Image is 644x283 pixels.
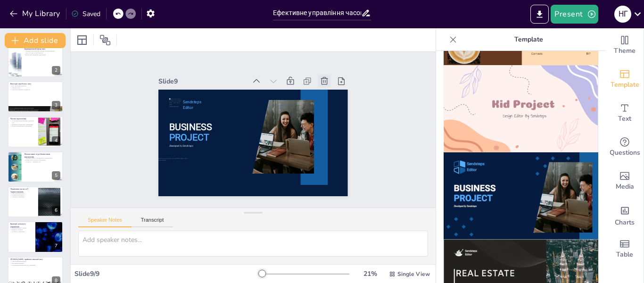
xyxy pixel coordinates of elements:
div: Add images, graphics, shapes or video [606,164,644,198]
span: Table [616,250,633,260]
p: Врахування біоритмів [10,262,60,264]
div: 21 % [359,269,381,278]
p: Індивідуальний фонд часу [24,48,60,50]
div: 6 [52,206,60,215]
img: thumb-9.png [444,65,598,152]
p: Баланс між навчанням і відпочинком [24,53,60,55]
p: Рівні управління часом [10,192,35,194]
p: Template [461,28,596,51]
p: Збалансована та розбалансована перспектива [24,153,60,158]
span: PROJECT [171,98,212,124]
p: Час, пов'язаний з роботою [10,85,60,87]
span: BUSINESS [175,88,219,116]
div: Add a table [606,232,644,266]
span: Position [99,34,111,46]
div: Add charts and graphs [606,198,644,232]
div: Saved [71,9,100,18]
div: 5 [8,151,63,183]
div: Slide 9 [184,43,268,87]
div: 2 [8,46,63,77]
div: 3 [8,81,63,112]
div: Change the overall theme [606,28,644,62]
span: Template [611,80,639,90]
div: 4 [8,116,63,147]
div: Layout [74,33,90,48]
p: Матеріалізованість завдань [10,227,33,229]
div: 2 [52,66,60,75]
p: Часова перспектива визначає сприйняття часу [10,120,35,124]
div: Н Г [614,6,631,23]
div: Slide 9 / 9 [74,269,259,278]
p: Ризики розбалансованої перспективи [10,125,35,127]
p: Управління часом за Г. Архангельським [10,188,35,193]
span: Charts [615,217,635,228]
p: Самообслуговування і вільний час [10,89,60,91]
span: Sendsteps [199,74,218,85]
p: Категорії неробочого часу [10,83,60,85]
input: Insert title [273,6,361,20]
p: Позитивні емоції зі збалансованою перспективою [24,157,60,159]
p: Часова перспектива [10,117,35,120]
div: 7 [52,241,60,250]
p: Продуктивне використання часу очікування [10,264,60,266]
button: Н Г [614,5,631,24]
div: 4 [52,136,60,145]
p: Існує робочий та неробочий час [24,52,60,54]
span: Editor [197,79,208,88]
span: Single View [397,270,430,278]
p: Чітке формулювання цілей [10,260,60,262]
div: 6 [8,186,63,217]
span: Text [618,114,631,124]
div: Add ready made slides [606,62,644,96]
button: Transcript [132,217,173,227]
button: Add slide [5,33,66,48]
p: Ризики розбалансованої перспективи [24,159,60,161]
div: Add text boxes [606,96,644,130]
p: Домашня праця [10,87,60,89]
p: Упорядкування завдань [10,194,35,196]
span: Questions [610,148,640,158]
div: 7 [8,221,63,252]
p: Вимірність термінів [10,229,33,231]
span: Theme [614,46,636,56]
div: 5 [52,171,60,180]
p: Критерії успішного управління [10,223,33,228]
p: Індивідуальний фонд часу впливає на продуктивність [24,50,60,52]
button: Present [551,5,598,24]
span: Media [616,182,634,192]
button: My Library [7,6,64,21]
span: Developed by Sendsteps [169,109,192,122]
p: Гнучкість у плануванні [10,231,33,233]
img: thumb-10.png [444,152,598,240]
div: Get real-time input from your audience [606,130,644,164]
div: 3 [52,101,60,109]
p: Важливість збалансованої перспективи [10,124,35,125]
p: Стратегічне планування [10,196,35,198]
p: Гнучкість у сприйнятті часу [24,161,60,163]
p: [PERSON_NAME] прийоми економії часу [10,258,60,261]
button: Export to PowerPoint [530,5,549,24]
button: Speaker Notes [78,217,132,227]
